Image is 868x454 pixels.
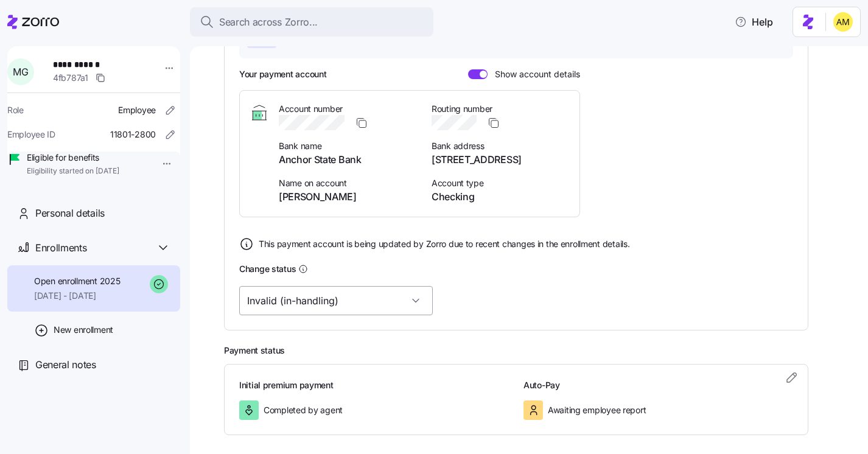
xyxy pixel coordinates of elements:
span: Role [7,104,24,116]
span: General notes [35,357,96,372]
h2: Payment status [224,345,851,357]
span: Completed by agent [264,404,343,416]
span: 4fb787a1 [53,72,88,84]
span: Help [735,15,773,29]
span: Open enrollment 2025 [34,275,120,287]
span: Checking [432,189,570,204]
span: Personal details [35,206,105,221]
span: [DATE] - [DATE] [34,290,120,302]
span: Enrollments [35,240,86,256]
span: Awaiting employee report [548,404,646,416]
span: Eligibility started on [DATE] [27,166,119,176]
img: dfaaf2f2725e97d5ef9e82b99e83f4d7 [833,12,853,32]
h3: Auto-Pay [523,379,793,391]
span: New enrollment [54,324,113,336]
span: Show account details [488,69,580,79]
span: Bank name [279,140,417,152]
span: Employee [118,104,156,116]
span: Search across Zorro... [219,15,318,30]
span: Eligible for benefits [27,152,119,164]
button: Search across Zorro... [190,7,433,37]
span: Routing number [432,103,570,115]
span: Bank address [432,140,570,152]
span: [PERSON_NAME] [279,189,417,204]
span: Employee ID [7,128,55,141]
span: M G [13,67,28,77]
h3: Your payment account [239,68,326,80]
h3: Initial premium payment [239,379,509,391]
span: Account type [432,177,570,189]
span: 11801-2800 [110,128,156,141]
span: This payment account is being updated by Zorro due to recent changes in the enrollment details. [259,238,629,250]
h3: Change status [239,263,296,275]
button: Help [725,10,783,34]
span: Account number [279,103,417,115]
span: Name on account [279,177,417,189]
span: [STREET_ADDRESS] [432,152,570,167]
span: Anchor State Bank [279,152,417,167]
